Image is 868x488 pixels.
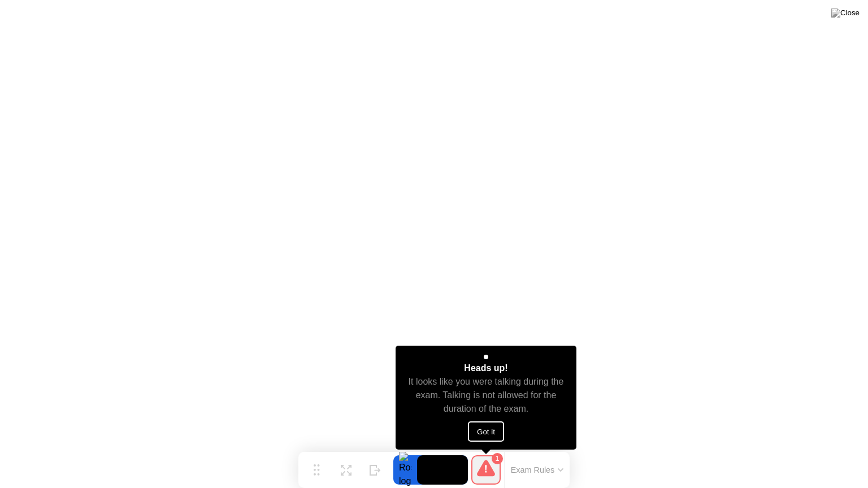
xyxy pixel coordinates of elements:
div: 1 [492,453,503,464]
img: Close [831,8,860,18]
div: It looks like you were talking during the exam. Talking is not allowed for the duration of the exam. [406,375,567,416]
button: Exam Rules [507,465,567,475]
button: Got it [468,421,504,442]
div: Heads up! [464,361,507,375]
